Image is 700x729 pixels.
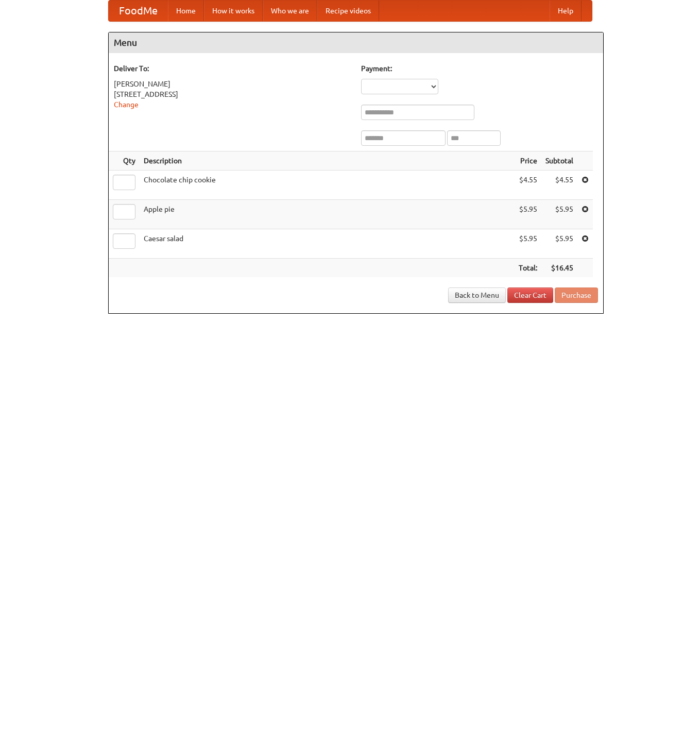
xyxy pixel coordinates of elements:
[361,63,598,74] h5: Payment:
[168,1,204,21] a: Home
[317,1,379,21] a: Recipe videos
[541,171,577,200] td: $4.55
[109,1,168,21] a: FoodMe
[448,287,506,303] a: Back to Menu
[109,151,140,171] th: Qty
[263,1,317,21] a: Who we are
[140,200,515,229] td: Apple pie
[140,151,515,171] th: Description
[515,171,541,200] td: $4.55
[114,89,351,99] div: [STREET_ADDRESS]
[555,287,598,303] button: Purchase
[109,32,603,53] h4: Menu
[515,259,541,278] th: Total:
[515,229,541,259] td: $5.95
[140,229,515,259] td: Caesar salad
[515,151,541,171] th: Price
[114,63,351,74] h5: Deliver To:
[550,1,582,21] a: Help
[541,229,577,259] td: $5.95
[114,79,351,89] div: [PERSON_NAME]
[541,200,577,229] td: $5.95
[114,100,139,109] a: Change
[204,1,263,21] a: How it works
[515,200,541,229] td: $5.95
[140,171,515,200] td: Chocolate chip cookie
[541,151,577,171] th: Subtotal
[507,287,553,303] a: Clear Cart
[541,259,577,278] th: $16.45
